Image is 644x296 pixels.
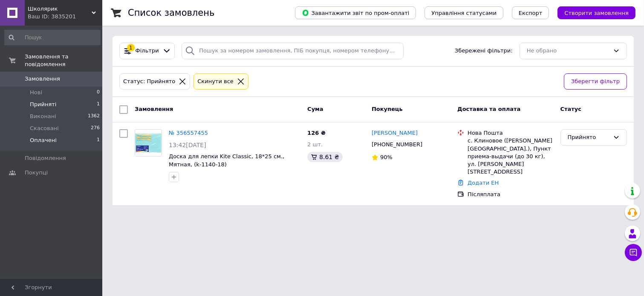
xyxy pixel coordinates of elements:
[568,133,609,142] div: Прийнято
[30,101,56,108] span: Прийняті
[28,5,92,13] span: Школярик
[127,44,135,52] div: 1
[519,10,543,16] span: Експорт
[169,130,208,136] a: № 356557455
[97,136,100,144] span: 1
[30,125,59,132] span: Скасовані
[30,89,42,96] span: Нові
[527,46,609,55] div: Не обрано
[557,6,635,19] button: Створити замовлення
[4,30,101,45] input: Пошук
[97,89,100,96] span: 0
[30,136,57,144] span: Оплачені
[97,101,100,108] span: 1
[380,154,393,160] span: 90%
[370,139,424,150] div: [PHONE_NUMBER]
[28,13,102,20] div: Ваш ID: 3835201
[571,77,620,86] span: Зберегти фільтр
[307,130,326,136] span: 126 ₴
[121,77,177,86] div: Статус: Прийнято
[455,47,513,55] span: Збережені фільтри:
[169,142,206,148] span: 13:42[DATE]
[564,10,629,16] span: Створити замовлення
[25,169,48,177] span: Покупці
[549,9,635,16] a: Створити замовлення
[169,153,284,168] a: Доска для лепки Kite Classic, 18*25 см., Мятная, (k-1140-18)
[135,129,162,157] a: Фото товару
[30,113,56,120] span: Виконані
[25,75,60,83] span: Замовлення
[512,6,549,19] button: Експорт
[425,6,503,19] button: Управління статусами
[372,106,403,112] span: Покупець
[372,129,418,137] a: [PERSON_NAME]
[307,152,342,162] div: 8.61 ₴
[468,180,499,186] a: Додати ЕН
[136,47,159,55] span: Фільтри
[88,113,100,120] span: 1362
[564,73,627,90] button: Зберегти фільтр
[135,130,162,156] img: Фото товару
[135,106,173,112] span: Замовлення
[431,10,497,16] span: Управління статусами
[307,106,323,112] span: Cума
[295,6,416,19] button: Завантажити звіт по пром-оплаті
[91,125,100,132] span: 276
[468,129,553,137] div: Нова Пошта
[307,141,323,148] span: 2 шт.
[25,53,102,68] span: Замовлення та повідомлення
[625,244,642,261] button: Чат з покупцем
[128,8,214,18] h1: Список замовлень
[302,9,409,17] span: Завантажити звіт по пром-оплаті
[25,154,66,162] span: Повідомлення
[457,106,520,112] span: Доставка та оплата
[182,43,403,59] input: Пошук за номером замовлення, ПІБ покупця, номером телефону, Email, номером накладної
[196,77,235,86] div: Cкинути все
[468,191,553,198] div: Післяплата
[468,137,553,176] div: с. Клиновое ([PERSON_NAME][GEOGRAPHIC_DATA].), Пункт приема-выдачи (до 30 кг), ул. [PERSON_NAME][...
[560,106,582,112] span: Статус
